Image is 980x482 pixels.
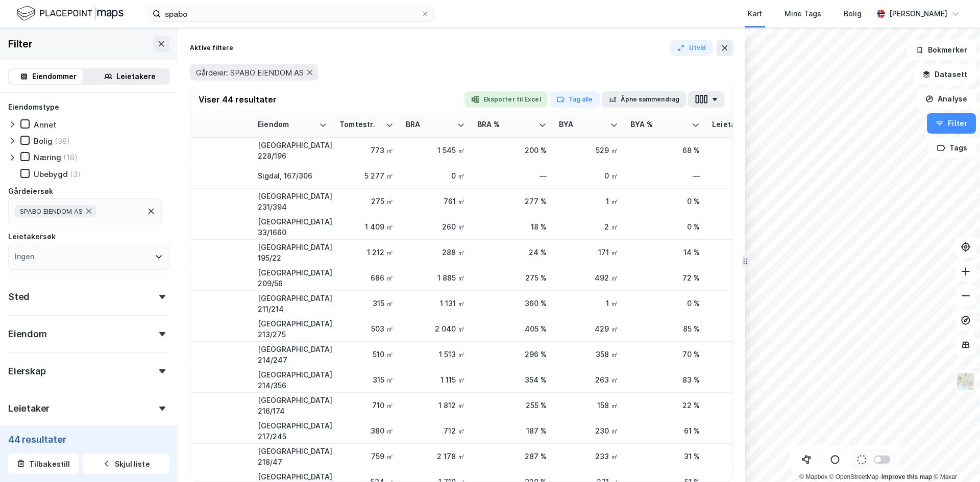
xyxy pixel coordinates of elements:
[630,323,700,334] div: 85 %
[630,374,700,385] div: 83 %
[258,344,327,365] div: [GEOGRAPHIC_DATA], 214/247
[116,70,156,83] div: Leietakere
[135,321,246,337] div: —
[712,221,766,232] div: 0
[559,451,618,462] div: 233 ㎡
[339,400,394,411] div: 710 ㎡
[559,272,618,283] div: 492 ㎡
[135,219,246,235] div: —
[339,374,394,385] div: 315 ㎡
[135,448,246,465] div: —
[917,89,976,109] button: Analyse
[406,425,465,436] div: 712 ㎡
[630,400,700,411] div: 22 %
[712,170,766,181] div: 0
[406,349,465,360] div: 1 513 ㎡
[55,136,70,146] div: (38)
[15,250,34,263] div: Ingen
[712,323,766,334] div: 2
[477,247,547,258] div: 24 %
[16,5,124,22] img: logo.f888ab2527a4732fd821a326f86c7f29.svg
[929,433,980,482] iframe: Chat Widget
[630,221,700,232] div: 0 %
[135,295,246,312] div: —
[161,6,421,21] input: Søk på adresse, matrikkel, gårdeiere, leietakere eller personer
[559,374,618,385] div: 263 ㎡
[339,349,394,360] div: 510 ㎡
[477,451,547,462] div: 287 %
[339,272,394,283] div: 686 ㎡
[135,397,246,414] div: —
[258,293,327,314] div: [GEOGRAPHIC_DATA], 211/214
[630,196,700,207] div: 0 %
[34,136,53,146] div: Bolig
[712,145,766,156] div: 0
[135,193,246,210] div: —
[799,473,827,480] a: Mapbox
[258,318,327,340] div: [GEOGRAPHIC_DATA], 213/275
[406,247,465,258] div: 288 ㎡
[8,365,45,377] div: Eierskap
[712,425,766,436] div: 0
[406,196,465,207] div: 761 ㎡
[927,113,976,134] button: Filter
[339,120,381,130] div: Tomtestr.
[339,170,394,181] div: 5 277 ㎡
[135,270,246,286] div: —
[550,91,600,108] button: Tag alle
[339,196,394,207] div: 275 ㎡
[258,120,315,130] div: Eiendom
[881,473,932,480] a: Improve this map
[406,298,465,309] div: 1 131 ㎡
[630,170,700,181] div: —
[8,291,30,303] div: Sted
[406,400,465,411] div: 1 812 ㎡
[712,451,766,462] div: 2
[339,451,394,462] div: 759 ㎡
[630,272,700,283] div: 72 %
[630,247,700,258] div: 14 %
[559,120,606,130] div: BYA
[8,453,79,474] button: Tilbakestill
[135,168,246,184] div: —
[630,120,688,130] div: BYA %
[670,40,713,56] button: Utvid
[135,244,246,261] div: —
[477,272,547,283] div: 275 %
[630,425,700,436] div: 61 %
[559,247,618,258] div: 171 ㎡
[258,242,327,263] div: [GEOGRAPHIC_DATA], 195/22
[559,170,618,181] div: 0 ㎡
[135,346,246,363] div: —
[907,40,976,60] button: Bokmerker
[477,374,547,385] div: 354 %
[829,473,879,480] a: OpenStreetMap
[339,221,394,232] div: 1 409 ㎡
[258,140,327,161] div: [GEOGRAPHIC_DATA], 228/196
[8,328,47,340] div: Eiendom
[258,267,327,289] div: [GEOGRAPHIC_DATA], 209/56
[889,8,947,20] div: [PERSON_NAME]
[406,374,465,385] div: 1 115 ㎡
[135,120,246,130] div: Tags
[559,221,618,232] div: 2 ㎡
[406,120,453,130] div: BRA
[630,298,700,309] div: 0 %
[559,145,618,156] div: 529 ㎡
[630,349,700,360] div: 70 %
[785,8,821,20] div: Mine Tags
[258,420,327,442] div: [GEOGRAPHIC_DATA], 217/245
[712,298,766,309] div: 0
[339,425,394,436] div: 380 ㎡
[406,323,465,334] div: 2 040 ㎡
[477,323,547,334] div: 405 %
[34,153,61,162] div: Næring
[956,372,975,391] img: Z
[559,400,618,411] div: 158 ㎡
[258,191,327,212] div: [GEOGRAPHIC_DATA], 231/394
[8,433,169,445] div: 44 resultater
[559,349,618,360] div: 358 ㎡
[258,170,327,181] div: Sigdal, 167/306
[602,91,687,108] button: Åpne sammendrag
[477,298,547,309] div: 360 %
